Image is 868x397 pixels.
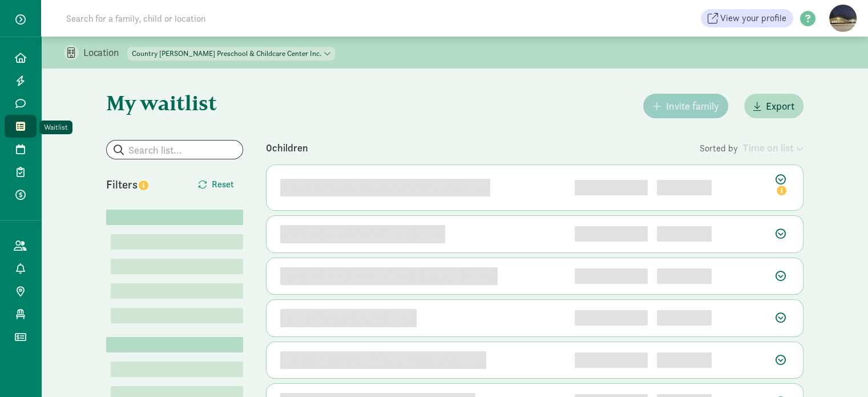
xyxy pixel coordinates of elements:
input: Search for a family, child or location [59,7,380,30]
div: 1 [575,180,648,195]
div: 3jfoq14ui0oxkef65d1es6izt3jlw undefined [280,179,490,197]
div: Time on list [742,140,804,155]
label: Lorem (1) [111,283,115,297]
div: Waitlist [44,122,68,133]
span: Invite family [666,98,719,114]
div: 5 [575,352,648,368]
div: [object Object] [657,180,712,195]
div: [object Object] [657,226,712,242]
div: [object Object] [657,310,712,326]
div: 1k9i17papow4kzufl6jh undefined [280,225,445,243]
span: Export [766,98,794,114]
p: Location [83,46,127,59]
button: Export [744,94,804,118]
label: Lorem (1) [111,362,115,375]
h1: My waitlist [106,91,243,114]
span: View your profile [720,11,786,25]
div: y5j7mc3jq86616 undefined [280,309,417,327]
div: 7mm1l7bra0kq1hf7jfph5bz69g undefined [280,351,486,370]
button: Invite family [643,94,728,118]
label: Lorem (1) [111,308,115,322]
div: Lorem [106,337,243,352]
div: Sorted by [700,140,804,155]
div: 4 [575,310,648,326]
div: Lorem [106,210,243,225]
div: Filters [106,176,175,193]
label: Lorem (1) [111,259,115,272]
div: 2 [575,226,648,242]
iframe: Chat Widget [811,342,868,397]
div: 0 children [266,140,700,155]
div: [object Object] [657,268,712,284]
div: [object Object] [657,352,712,368]
a: View your profile [701,9,793,27]
button: Reset [189,173,243,196]
label: Lorem (1) [111,234,115,248]
div: m7s1ok3vnk5fbsyeotfv2ed71g55 undefined [280,267,498,286]
span: Reset [212,178,234,191]
input: Search list... [107,141,243,159]
div: 3 [575,268,648,284]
